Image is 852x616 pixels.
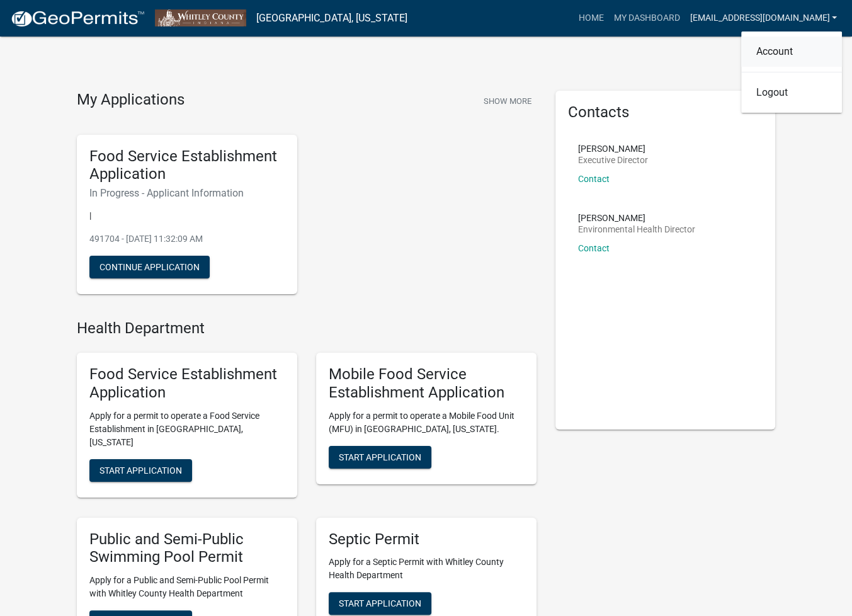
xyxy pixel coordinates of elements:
img: Whitley County, Indiana [155,9,246,26]
a: [GEOGRAPHIC_DATA], [US_STATE] [256,8,407,29]
p: Environmental Health Director [578,225,695,234]
span: Start Application [339,452,421,462]
h5: Contacts [568,103,763,122]
h5: Septic Permit [329,530,524,549]
a: Contact [578,243,610,253]
p: Apply for a Septic Permit with Whitley County Health Department [329,556,524,582]
h5: Mobile Food Service Establishment Application [329,365,524,402]
a: Contact [578,174,610,184]
h4: My Applications [77,91,185,110]
div: [EMAIL_ADDRESS][DOMAIN_NAME] [741,31,842,113]
h6: In Progress - Applicant Information [89,187,285,199]
span: Start Application [99,465,182,475]
h5: Food Service Establishment Application [89,147,285,184]
a: My Dashboard [608,6,684,30]
a: Logout [741,77,842,108]
p: Executive Director [578,156,648,164]
button: Show More [479,91,537,111]
p: 491704 - [DATE] 11:32:09 AM [89,232,285,246]
h5: Public and Semi-Public Swimming Pool Permit [89,530,285,567]
p: Apply for a Public and Semi-Public Pool Permit with Whitley County Health Department [89,574,285,600]
button: Start Application [329,592,431,615]
p: [PERSON_NAME] [578,214,695,222]
h4: Health Department [77,319,537,338]
a: [EMAIL_ADDRESS][DOMAIN_NAME] [684,6,842,30]
h5: Food Service Establishment Application [89,365,285,402]
a: Account [741,37,842,67]
p: Apply for a permit to operate a Mobile Food Unit (MFU) in [GEOGRAPHIC_DATA], [US_STATE]. [329,409,524,436]
button: Continue Application [89,256,210,278]
p: | [89,209,285,222]
span: Start Application [339,598,421,608]
button: Start Application [89,459,192,482]
a: Home [573,6,608,30]
p: Apply for a permit to operate a Food Service Establishment in [GEOGRAPHIC_DATA], [US_STATE] [89,409,285,449]
p: [PERSON_NAME] [578,144,648,153]
button: Start Application [329,446,431,469]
